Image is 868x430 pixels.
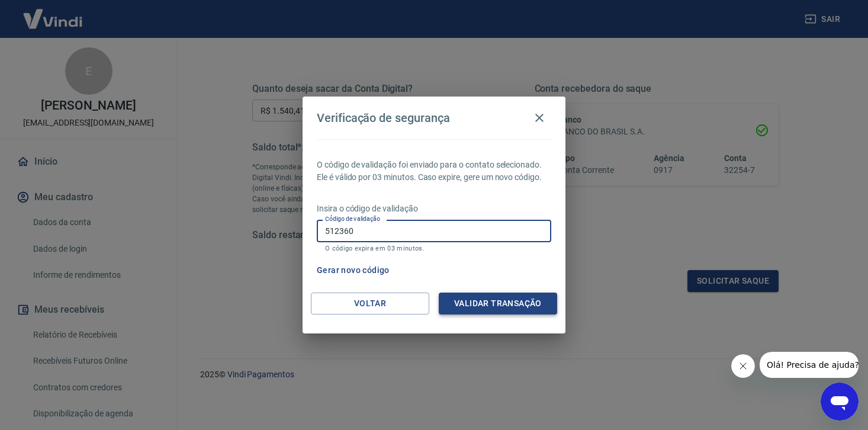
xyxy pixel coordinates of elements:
[317,159,551,184] p: O código de validação foi enviado para o contato selecionado. Ele é válido por 03 minutos. Caso e...
[311,293,429,315] button: Voltar
[317,203,551,215] p: Insira o código de validação
[317,111,450,125] h4: Verificação de segurança
[760,352,859,378] iframe: Mensagem da empresa
[821,383,859,421] iframe: Botão para abrir a janela de mensagens
[439,293,557,315] button: Validar transação
[325,245,543,252] p: O código expira em 03 minutos.
[325,214,380,223] label: Código de validação
[731,354,755,378] iframe: Fechar mensagem
[312,259,394,281] button: Gerar novo código
[7,8,99,18] span: Olá! Precisa de ajuda?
